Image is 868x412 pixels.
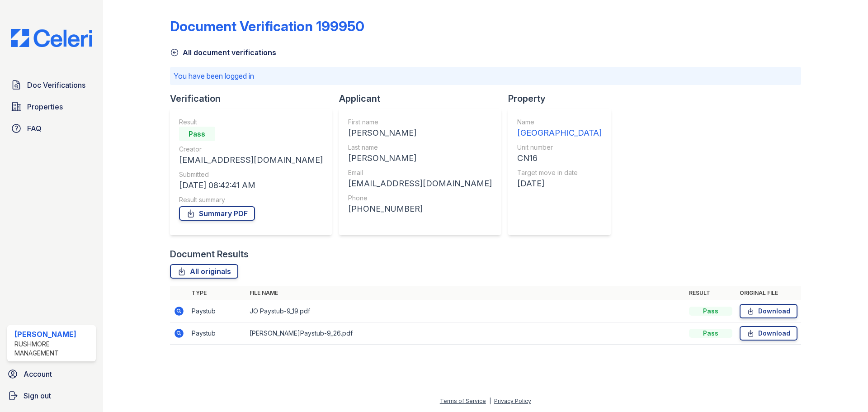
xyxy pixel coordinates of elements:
span: Doc Verifications [27,80,85,90]
div: [PERSON_NAME] [348,152,492,165]
div: Pass [179,127,215,141]
a: All document verifications [170,47,276,58]
a: FAQ [7,119,96,137]
div: Property [508,92,618,105]
div: Name [517,118,602,127]
a: Summary PDF [179,206,255,221]
td: JO Paystub-9_19.pdf [246,300,685,322]
a: Download [740,304,797,318]
div: Applicant [339,92,508,105]
div: Verification [170,92,339,105]
div: Submitted [179,170,323,179]
th: File name [246,286,685,300]
td: [PERSON_NAME]Paystub-9_26.pdf [246,322,685,345]
div: Rushmore Management [14,340,92,358]
a: Doc Verifications [7,76,96,94]
a: Properties [7,98,96,116]
div: Last name [348,143,492,152]
span: Properties [27,101,63,112]
div: [DATE] 08:42:41 AM [179,179,323,192]
div: [EMAIL_ADDRESS][DOMAIN_NAME] [348,177,492,190]
td: Paystub [188,300,246,322]
div: [PERSON_NAME] [14,329,92,340]
div: Pass [689,329,732,338]
div: Document Verification 199950 [170,18,364,34]
a: Privacy Policy [494,398,531,404]
a: Download [740,326,797,341]
p: You have been logged in [174,71,797,81]
div: Pass [689,307,732,316]
div: [PERSON_NAME] [348,127,492,139]
div: Phone [348,194,492,203]
div: Creator [179,145,323,154]
div: Email [348,168,492,177]
div: [EMAIL_ADDRESS][DOMAIN_NAME] [179,154,323,166]
div: Unit number [517,143,602,152]
th: Type [188,286,246,300]
th: Result [685,286,736,300]
a: Account [4,365,99,383]
a: Terms of Service [440,398,486,404]
div: [DATE] [517,177,602,190]
div: Target move in date [517,168,602,177]
a: All originals [170,264,238,279]
img: CE_Logo_Blue-a8612792a0a2168367f1c8372b55b34899dd931a85d93a1a3d3e32e68fde9ad4.png [4,29,99,47]
span: FAQ [27,123,42,134]
span: Account [24,369,52,379]
div: Document Results [170,248,249,260]
div: Result summary [179,195,323,204]
td: Paystub [188,322,246,345]
div: [GEOGRAPHIC_DATA] [517,127,602,139]
span: Sign out [24,390,51,401]
div: | [489,398,491,404]
th: Original file [736,286,801,300]
div: Result [179,118,323,127]
div: [PHONE_NUMBER] [348,203,492,215]
div: First name [348,118,492,127]
div: CN16 [517,152,602,165]
a: Sign out [4,387,99,405]
a: Name [GEOGRAPHIC_DATA] [517,118,602,139]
